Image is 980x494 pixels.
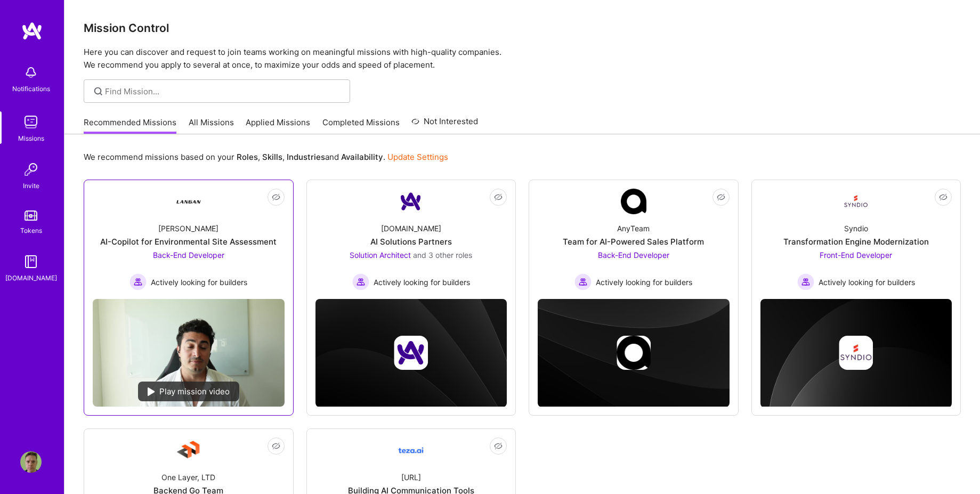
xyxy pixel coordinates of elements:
a: Not Interested [411,115,478,134]
span: and 3 other roles [413,250,472,260]
a: User Avatar [18,451,44,473]
div: Syndio [844,223,868,234]
span: Back-End Developer [153,250,224,260]
i: icon EyeClosed [494,193,503,201]
i: icon EyeClosed [939,193,947,201]
img: Invite [20,159,42,180]
span: Actively looking for builders [151,277,247,288]
div: AI-Copilot for Environmental Site Assessment [100,236,277,247]
img: Company logo [617,336,651,370]
i: icon EyeClosed [717,193,725,201]
div: AnyTeam [617,223,650,234]
a: Company LogoSyndioTransformation Engine ModernizationFront-End Developer Actively looking for bui... [760,189,952,290]
span: Actively looking for builders [374,277,470,288]
img: cover [538,299,730,407]
img: Company Logo [398,189,424,214]
div: Transformation Engine Modernization [783,236,929,247]
span: Actively looking for builders [819,277,915,288]
img: cover [760,299,952,408]
img: Actively looking for builders [797,273,814,290]
b: Availability [341,152,383,162]
div: [DOMAIN_NAME] [5,272,57,284]
span: Solution Architect [350,250,411,260]
span: Front-End Developer [820,250,892,260]
b: Industries [287,152,325,162]
img: User Avatar [20,451,42,473]
img: Actively looking for builders [352,273,369,290]
img: tokens [25,210,37,221]
div: [DOMAIN_NAME] [381,223,441,234]
img: bell [20,62,42,83]
i: icon EyeClosed [272,193,280,201]
div: [PERSON_NAME] [158,223,218,234]
img: teamwork [20,111,42,133]
span: Actively looking for builders [596,277,692,288]
a: Company LogoAnyTeamTeam for AI-Powered Sales PlatformBack-End Developer Actively looking for buil... [538,189,730,290]
span: Back-End Developer [598,250,669,260]
img: Company Logo [398,438,424,463]
img: No Mission [93,299,285,407]
div: One Layer, LTD [161,472,215,483]
img: Company Logo [621,189,646,214]
img: Company Logo [843,189,869,214]
p: We recommend missions based on your , , and . [84,151,448,163]
a: All Missions [189,117,234,134]
a: Update Settings [387,152,448,162]
a: Recommended Missions [84,117,176,134]
img: Company logo [394,336,428,370]
i: icon SearchGrey [92,85,104,98]
input: Find Mission... [105,86,342,97]
img: Actively looking for builders [129,273,147,290]
a: Completed Missions [322,117,400,134]
img: Company logo [839,336,873,370]
div: Invite [23,180,39,191]
div: Tokens [20,225,42,236]
i: icon EyeClosed [272,442,280,450]
div: AI Solutions Partners [370,236,452,247]
p: Here you can discover and request to join teams working on meaningful missions with high-quality ... [84,46,961,71]
img: logo [21,21,43,41]
img: cover [315,299,507,407]
img: Company Logo [176,438,201,463]
a: Company Logo[PERSON_NAME]AI-Copilot for Environmental Site AssessmentBack-End Developer Actively ... [93,189,285,290]
b: Roles [237,152,258,162]
div: Notifications [12,83,50,94]
a: Applied Missions [246,117,310,134]
div: [URL] [401,472,421,483]
img: Company Logo [176,189,201,214]
div: Play mission video [138,382,239,401]
img: Actively looking for builders [574,273,592,290]
i: icon EyeClosed [494,442,503,450]
div: Team for AI-Powered Sales Platform [563,236,704,247]
a: Company Logo[DOMAIN_NAME]AI Solutions PartnersSolution Architect and 3 other rolesActively lookin... [315,189,507,290]
img: play [148,387,155,396]
img: guide book [20,251,42,272]
h3: Mission Control [84,21,961,35]
div: Missions [18,133,44,144]
b: Skills [262,152,282,162]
